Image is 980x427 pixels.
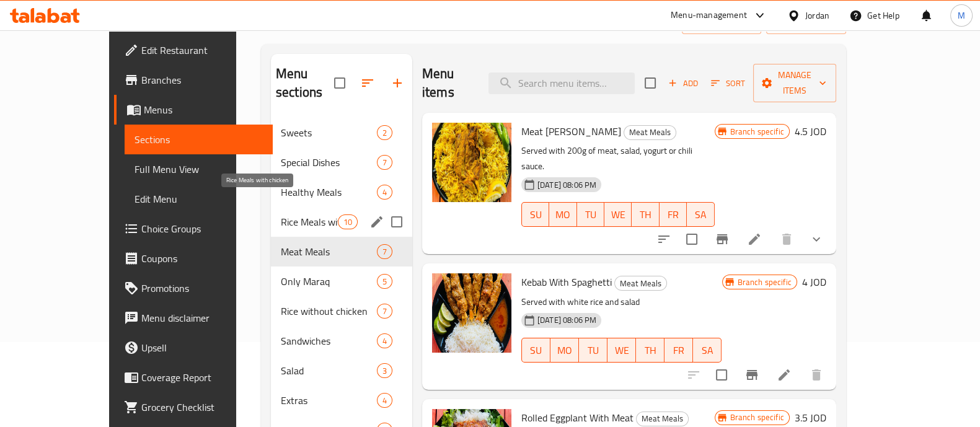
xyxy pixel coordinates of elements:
[377,333,392,348] div: items
[114,244,273,273] a: Coupons
[281,393,377,408] span: Extras
[281,333,377,348] div: Sandwiches
[276,64,334,102] h2: Menu sections
[114,35,273,65] a: Edit Restaurant
[377,125,392,140] div: items
[377,187,392,198] span: 4
[671,8,747,23] div: Menu-management
[377,393,392,408] div: items
[281,304,377,319] span: Rice without chicken
[271,177,412,207] div: Healthy Meals4
[532,179,601,191] span: [DATE] 08:06 PM
[660,202,687,227] button: FR
[772,224,801,254] button: delete
[377,157,392,169] span: 7
[141,43,263,58] span: Edit Restaurant
[141,340,263,355] span: Upsell
[733,276,797,288] span: Branch specific
[698,341,717,359] span: SA
[114,273,273,303] a: Promotions
[802,273,826,291] h6: 4 JOD
[141,281,263,296] span: Promotions
[521,143,715,174] p: Served with 200g of meat, salad, yogurt or chili sauce.
[327,70,353,96] span: Select all sections
[377,304,392,319] div: items
[753,64,836,102] button: Manage items
[664,206,682,224] span: FR
[637,70,663,96] span: Select section
[281,185,377,200] span: Healthy Meals
[521,122,621,141] span: Meat [PERSON_NAME]
[135,162,263,177] span: Full Menu View
[577,202,604,227] button: TU
[609,206,627,224] span: WE
[271,296,412,326] div: Rice without chicken7
[641,341,660,359] span: TH
[281,214,338,229] span: Rice Meals with chicken
[679,226,705,252] span: Select to update
[637,206,654,224] span: TH
[521,273,612,291] span: Kebab With Spaghetti
[637,412,688,426] span: Meat Meals
[663,74,703,93] button: Add
[777,368,792,382] a: Edit menu item
[141,310,263,325] span: Menu disclaimer
[382,68,412,98] button: Add section
[271,326,412,356] div: Sandwiches4
[281,363,377,378] div: Salad
[664,338,693,363] button: FR
[281,155,377,170] span: Special Dishes
[377,335,392,347] span: 4
[488,73,635,94] input: search
[550,338,579,363] button: MO
[687,202,714,227] button: SA
[114,333,273,363] a: Upsell
[141,251,263,266] span: Coupons
[584,341,603,359] span: TU
[377,127,392,139] span: 2
[141,221,263,236] span: Choice Groups
[614,276,667,291] div: Meat Meals
[377,274,392,289] div: items
[377,246,392,258] span: 7
[422,64,474,102] h2: Menu items
[521,294,722,310] p: Served with white rice and salad
[281,125,377,140] span: Sweets
[649,224,679,254] button: sort-choices
[737,360,767,390] button: Branch-specific-item
[693,338,722,363] button: SA
[582,206,599,224] span: TU
[958,9,965,22] span: M
[141,73,263,87] span: Branches
[708,74,748,93] button: Sort
[338,214,358,229] div: items
[432,273,511,353] img: Kebab With Spaghetti
[805,9,829,22] div: Jordan
[809,232,824,247] svg: Show Choices
[725,412,789,423] span: Branch specific
[607,338,636,363] button: WE
[377,395,392,407] span: 4
[125,125,273,154] a: Sections
[709,362,735,388] span: Select to update
[763,68,826,99] span: Manage items
[368,213,386,231] button: edit
[125,154,273,184] a: Full Menu View
[747,232,762,247] a: Edit menu item
[703,74,753,93] span: Sort items
[521,338,550,363] button: SU
[795,123,826,140] h6: 4.5 JOD
[114,303,273,333] a: Menu disclaimer
[801,224,831,254] button: show more
[377,244,392,259] div: items
[521,202,549,227] button: SU
[135,191,263,206] span: Edit Menu
[527,206,544,224] span: SU
[624,125,676,139] span: Meat Meals
[271,118,412,147] div: Sweets2
[377,155,392,170] div: items
[271,207,412,237] div: Rice Meals with chicken10edit
[801,360,831,390] button: delete
[114,392,273,422] a: Grocery Checklist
